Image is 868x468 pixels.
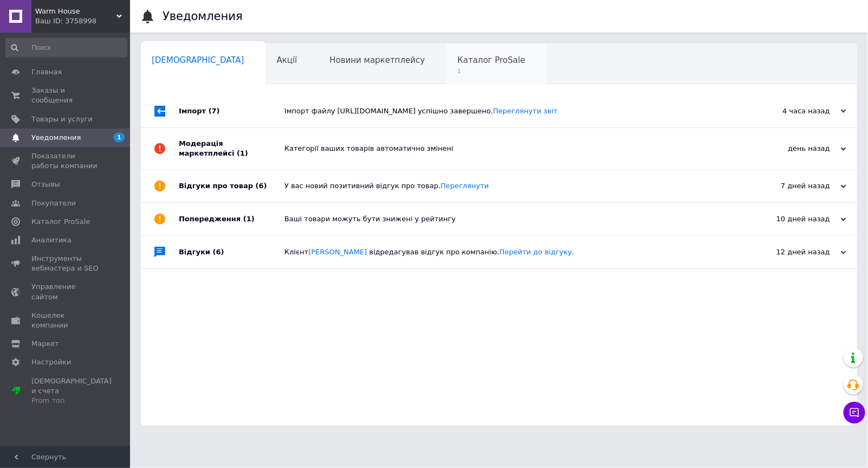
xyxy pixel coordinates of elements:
[243,215,255,223] span: (1)
[213,248,224,256] span: (6)
[284,144,738,153] div: Категорії ваших товарів автоматично змінені
[284,106,738,116] div: Імпорт файлу [URL][DOMAIN_NAME] успішно завершено.
[31,254,100,273] span: Инструменты вебмастера и SEO
[493,107,558,115] a: Переглянути звіт
[31,235,72,245] span: Аналитика
[31,86,100,105] span: Заказы и сообщения
[31,151,100,171] span: Показатели работы компании
[179,170,284,202] div: Відгуки про товар
[457,55,525,65] span: Каталог ProSale
[114,133,125,142] span: 1
[31,311,100,330] span: Кошелек компании
[35,16,130,26] div: Ваш ID: 3758998
[209,107,220,115] span: (7)
[31,396,112,406] div: Prom топ
[152,55,244,65] span: [DEMOGRAPHIC_DATA]
[256,182,267,190] span: (6)
[31,376,112,406] span: [DEMOGRAPHIC_DATA] и счета
[31,339,59,349] span: Маркет
[31,67,62,77] span: Главная
[500,248,574,256] a: Перейти до відгуку.
[284,248,574,256] span: Клієнт
[31,198,76,208] span: Покупатели
[457,67,525,75] span: 1
[179,236,284,268] div: Відгуки
[370,248,574,256] span: відредагував відгук про компанію.
[31,217,90,227] span: Каталог ProSale
[31,282,100,302] span: Управление сайтом
[284,214,738,224] div: Ваші товари можуть бути знижені у рейтингу
[31,357,71,367] span: Настройки
[284,181,738,191] div: У вас новий позитивний відгук про товар.
[35,7,116,16] span: Warm House
[179,95,284,127] div: Імпорт
[31,133,81,143] span: Уведомления
[738,247,846,257] div: 12 дней назад
[237,149,248,157] span: (1)
[738,181,846,191] div: 7 дней назад
[738,106,846,116] div: 4 часа назад
[5,38,127,57] input: Поиск
[179,203,284,235] div: Попередження
[31,179,60,189] span: Отзывы
[329,55,425,65] span: Новини маркетплейсу
[277,55,297,65] span: Акції
[308,248,367,256] a: [PERSON_NAME]
[441,182,489,190] a: Переглянути
[738,144,846,153] div: день назад
[844,402,865,424] button: Чат с покупателем
[31,114,93,124] span: Товары и услуги
[738,214,846,224] div: 10 дней назад
[179,128,284,169] div: Модерація маркетплейсі
[163,10,243,23] h1: Уведомления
